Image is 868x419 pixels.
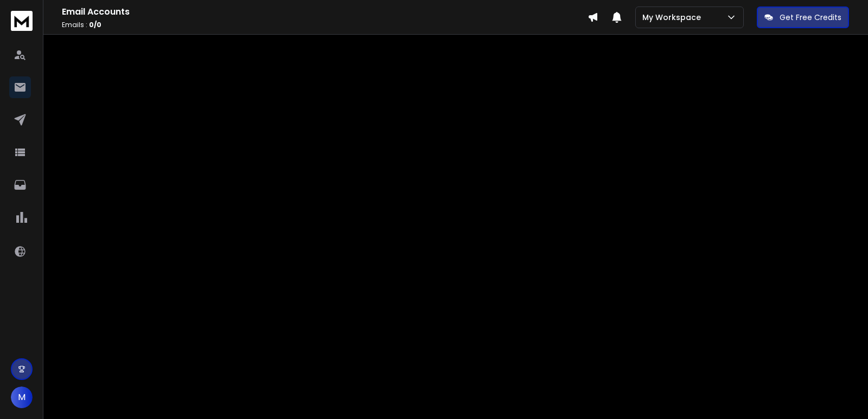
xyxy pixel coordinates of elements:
[11,11,33,31] img: logo
[642,12,705,23] p: My Workspace
[757,7,849,28] button: Get Free Credits
[11,386,33,408] button: M
[62,5,588,18] h1: Email Accounts
[89,20,101,29] span: 0 / 0
[780,12,841,23] p: Get Free Credits
[62,21,588,29] p: Emails :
